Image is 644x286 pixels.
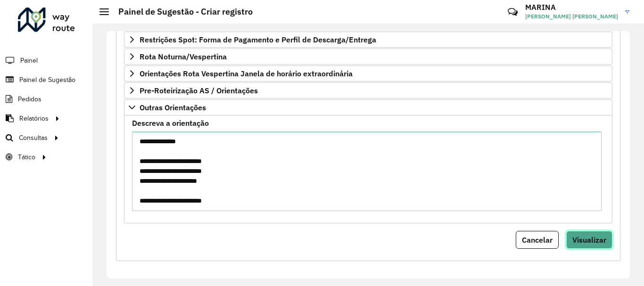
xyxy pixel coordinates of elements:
[124,49,612,65] a: Rota Noturna/Vespertina
[109,7,253,17] h2: Painel de Sugestão - Criar registro
[18,94,41,104] span: Pedidos
[19,114,49,123] span: Relatórios
[140,53,227,60] span: Rota Noturna/Vespertina
[19,75,75,85] span: Painel de Sugestão
[20,56,38,65] span: Painel
[525,12,618,21] span: [PERSON_NAME] [PERSON_NAME]
[140,104,206,111] span: Outras Orientações
[124,32,612,48] a: Restrições Spot: Forma de Pagamento e Perfil de Descarga/Entrega
[132,117,209,129] label: Descreva a orientação
[140,36,376,43] span: Restrições Spot: Forma de Pagamento e Perfil de Descarga/Entrega
[124,82,612,98] a: Pre-Roteirização AS / Orientações
[572,235,606,245] span: Visualizar
[522,235,553,245] span: Cancelar
[124,65,612,82] a: Orientações Rota Vespertina Janela de horário extraordinária
[525,3,618,12] h3: MARINA
[566,231,612,249] button: Visualizar
[503,2,523,22] a: Contato Rápido
[18,152,35,162] span: Tático
[516,231,559,249] button: Cancelar
[140,70,353,77] span: Orientações Rota Vespertina Janela de horário extraordinária
[124,115,612,223] div: Outras Orientações
[124,99,612,115] a: Outras Orientações
[19,133,48,143] span: Consultas
[140,87,258,94] span: Pre-Roteirização AS / Orientações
